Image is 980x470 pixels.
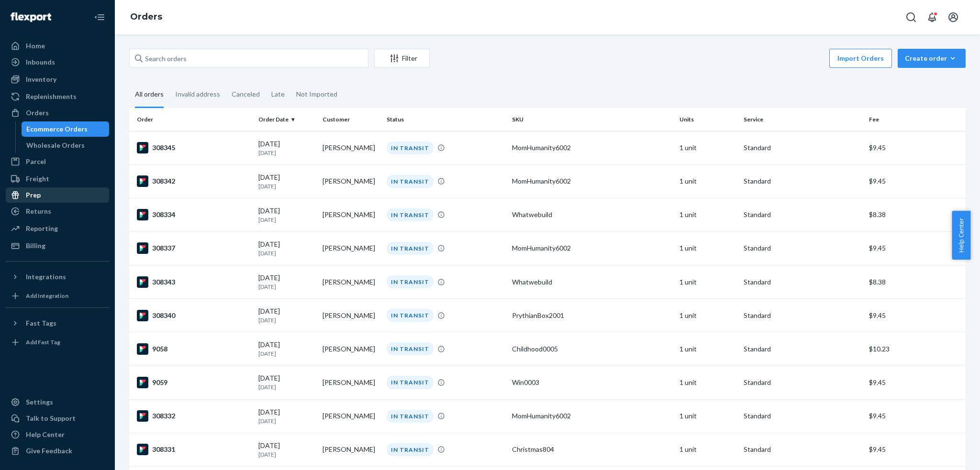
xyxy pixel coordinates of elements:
p: [DATE] [258,149,315,157]
div: [DATE] [258,373,315,391]
div: 308331 [137,444,251,455]
div: Help Center [26,430,65,439]
p: Standard [744,277,861,287]
p: [DATE] [258,249,315,257]
div: 9059 [137,377,251,388]
div: Settings [26,397,53,407]
td: [PERSON_NAME] [319,231,383,265]
button: Filter [374,49,430,68]
div: PrythianBox2001 [512,311,672,320]
div: [DATE] [258,240,315,257]
button: Open Search Box [902,8,921,27]
div: Ecommerce Orders [26,124,88,134]
div: 308343 [137,276,251,288]
button: Help Center [952,211,970,260]
p: Standard [744,143,861,153]
a: Replenishments [6,89,109,104]
td: $8.38 [865,198,966,231]
div: [DATE] [258,340,315,358]
th: Fee [865,108,966,131]
div: Create order [905,54,958,63]
div: [DATE] [258,407,315,425]
td: 1 unit [676,265,740,299]
td: $9.45 [865,299,966,332]
td: 1 unit [676,231,740,265]
div: Childhood0005 [512,344,672,354]
div: MomHumanity6002 [512,411,672,421]
td: [PERSON_NAME] [319,399,383,433]
p: [DATE] [258,216,315,224]
th: Units [676,108,740,131]
div: Parcel [26,157,46,166]
div: IN TRANSIT [387,175,434,188]
a: Prep [6,187,109,203]
div: Fast Tags [26,318,56,328]
div: Home [26,41,45,51]
p: Standard [744,378,861,387]
button: Integrations [6,269,109,284]
div: [DATE] [258,173,315,190]
a: Returns [6,204,109,219]
p: Standard [744,210,861,219]
a: Freight [6,171,109,186]
p: Standard [744,445,861,454]
div: Whatwebuild [512,277,672,287]
a: Help Center [6,427,109,442]
div: MomHumanity6002 [512,143,672,153]
td: 1 unit [676,131,740,164]
td: [PERSON_NAME] [319,366,383,399]
div: Add Fast Tag [26,338,60,346]
a: Orders [130,11,162,22]
div: All orders [135,82,164,108]
div: Inventory [26,75,56,84]
th: Status [383,108,508,131]
div: IN TRANSIT [387,275,434,288]
th: Order Date [255,108,319,131]
div: Returns [26,207,51,216]
a: Inventory [6,72,109,87]
th: SKU [508,108,676,131]
div: Canceled [232,82,260,107]
p: [DATE] [258,383,315,391]
button: Fast Tags [6,316,109,331]
td: $9.45 [865,366,966,399]
div: Billing [26,241,45,251]
p: Standard [744,243,861,253]
td: 1 unit [676,198,740,231]
button: Create order [898,49,966,68]
div: Add Integration [26,292,68,300]
div: Wholesale Orders [26,141,85,150]
td: [PERSON_NAME] [319,164,383,198]
td: $8.38 [865,265,966,299]
div: [DATE] [258,441,315,459]
a: Parcel [6,154,109,169]
div: IN TRANSIT [387,376,434,389]
p: [DATE] [258,316,315,324]
p: Standard [744,344,861,354]
th: Service [740,108,865,131]
div: 308334 [137,209,251,220]
div: Freight [26,174,49,184]
td: [PERSON_NAME] [319,433,383,466]
div: IN TRANSIT [387,309,434,322]
input: Search orders [129,49,368,68]
ol: breadcrumbs [122,3,170,31]
a: Ecommerce Orders [22,121,110,137]
div: Reporting [26,224,58,233]
td: 1 unit [676,399,740,433]
td: $9.45 [865,231,966,265]
div: 308345 [137,142,251,153]
div: Inbounds [26,57,55,67]
div: Give Feedback [26,446,72,456]
td: $9.45 [865,164,966,198]
div: Christmas804 [512,445,672,454]
div: 9058 [137,343,251,355]
div: Integrations [26,272,66,282]
div: Prep [26,190,41,200]
div: 308340 [137,310,251,321]
div: IN TRANSIT [387,242,434,255]
div: Customer [323,115,379,123]
a: Settings [6,394,109,410]
div: MomHumanity6002 [512,176,672,186]
td: $9.45 [865,399,966,433]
